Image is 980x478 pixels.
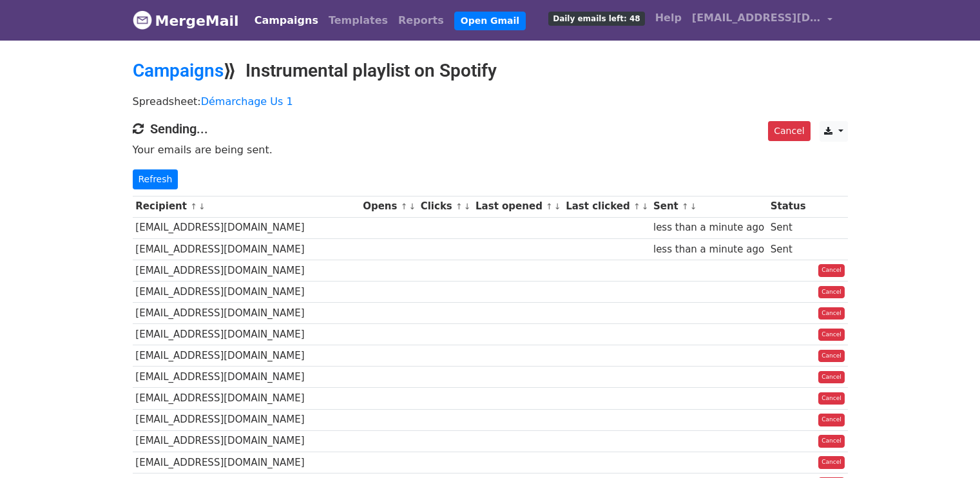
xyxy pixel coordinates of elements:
[133,217,360,238] td: [EMAIL_ADDRESS][DOMAIN_NAME]
[456,202,463,211] a: ↑
[642,202,649,211] a: ↓
[650,196,767,217] th: Sent
[548,12,644,26] span: Daily emails left: 48
[201,95,293,108] a: Démarchage Us 1
[190,202,197,211] a: ↑
[554,202,561,211] a: ↓
[767,217,809,238] td: Sent
[818,264,845,277] a: Cancel
[133,121,848,137] h4: Sending...
[323,8,393,33] a: Templates
[818,435,845,448] a: Cancel
[133,60,224,81] a: Campaigns
[249,8,323,33] a: Campaigns
[692,10,821,26] span: [EMAIL_ADDRESS][DOMAIN_NAME]
[133,260,360,281] td: [EMAIL_ADDRESS][DOMAIN_NAME]
[818,307,845,320] a: Cancel
[133,169,178,189] a: Refresh
[393,8,449,33] a: Reports
[133,367,360,388] td: [EMAIL_ADDRESS][DOMAIN_NAME]
[818,456,845,469] a: Cancel
[818,414,845,426] a: Cancel
[633,202,640,211] a: ↑
[818,350,845,363] a: Cancel
[454,12,526,30] a: Open Gmail
[133,345,360,367] td: [EMAIL_ADDRESS][DOMAIN_NAME]
[408,202,416,211] a: ↓
[687,5,838,35] a: [EMAIL_ADDRESS][DOMAIN_NAME]
[818,286,845,299] a: Cancel
[818,329,845,341] a: Cancel
[418,196,472,217] th: Clicks
[472,196,562,217] th: Last opened
[133,409,360,430] td: [EMAIL_ADDRESS][DOMAIN_NAME]
[562,196,650,217] th: Last clicked
[133,430,360,452] td: [EMAIL_ADDRESS][DOMAIN_NAME]
[360,196,418,217] th: Opens
[133,7,239,34] a: MergeMail
[653,220,764,235] div: less than a minute ago
[133,324,360,345] td: [EMAIL_ADDRESS][DOMAIN_NAME]
[133,95,848,108] p: Spreadsheet:
[133,10,152,30] img: MergeMail logo
[767,238,809,260] td: Sent
[653,242,764,257] div: less than a minute ago
[133,388,360,409] td: [EMAIL_ADDRESS][DOMAIN_NAME]
[133,60,848,82] h2: ⟫ Instrumental playlist on Spotify
[543,5,649,31] a: Daily emails left: 48
[133,452,360,473] td: [EMAIL_ADDRESS][DOMAIN_NAME]
[768,121,810,141] a: Cancel
[464,202,471,211] a: ↓
[818,371,845,384] a: Cancel
[133,281,360,302] td: [EMAIL_ADDRESS][DOMAIN_NAME]
[818,392,845,405] a: Cancel
[690,202,697,211] a: ↓
[682,202,689,211] a: ↑
[650,5,687,31] a: Help
[546,202,553,211] a: ↑
[767,196,809,217] th: Status
[133,238,360,260] td: [EMAIL_ADDRESS][DOMAIN_NAME]
[133,303,360,324] td: [EMAIL_ADDRESS][DOMAIN_NAME]
[401,202,408,211] a: ↑
[133,196,360,217] th: Recipient
[198,202,206,211] a: ↓
[133,143,848,157] p: Your emails are being sent.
